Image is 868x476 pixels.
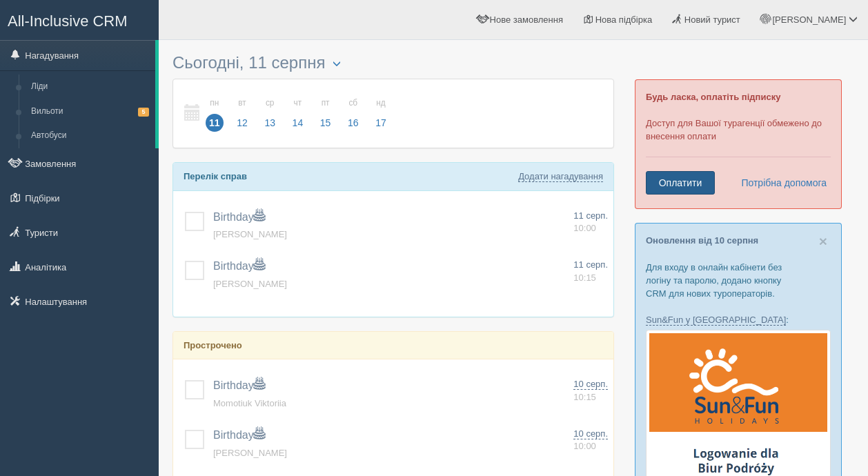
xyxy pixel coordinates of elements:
a: All-Inclusive CRM [1,1,158,39]
span: Нова підбірка [595,14,653,25]
a: 11 серп. 10:00 [573,210,608,235]
a: Додати нагадування [518,171,603,182]
a: Birthday [213,429,265,441]
span: 11 [206,114,224,132]
a: Оновлення від 10 серпня [646,235,758,246]
a: Автобуси [25,123,155,148]
span: 11 серп. [573,210,608,221]
a: [PERSON_NAME] [213,279,287,289]
a: Birthday [213,211,265,223]
b: Прострочено [184,340,242,350]
div: Доступ для Вашої турагенції обмежено до внесення оплати [635,79,842,209]
a: пт 15 [313,90,339,137]
span: 12 [233,114,251,132]
small: сб [344,97,362,109]
a: Birthday [213,260,265,272]
span: 10:15 [573,272,596,283]
span: 10:15 [573,392,596,402]
span: All-Inclusive CRM [8,12,128,30]
a: нд 17 [368,90,391,137]
p: : [646,313,831,326]
span: 15 [317,114,335,132]
button: Close [819,234,827,248]
span: 17 [372,114,390,132]
b: Будь ласка, оплатіть підписку [646,92,780,102]
a: [PERSON_NAME] [213,448,287,458]
span: 10 серп. [573,428,608,439]
small: ср [261,97,279,109]
a: [PERSON_NAME] [213,229,287,239]
span: 13 [261,114,279,132]
a: пн 11 [201,90,228,137]
a: Оплатити [646,171,715,195]
small: вт [233,97,251,109]
span: Новий турист [684,14,740,25]
a: 10 серп. 10:00 [573,428,608,453]
small: чт [289,97,307,109]
small: пн [206,97,224,109]
a: сб 16 [340,90,366,137]
a: Momotiuk Viktoriia [213,398,286,408]
span: [PERSON_NAME] [772,14,846,25]
a: Sun&Fun у [GEOGRAPHIC_DATA] [646,315,786,326]
span: 10:00 [573,223,596,233]
a: вт 12 [229,90,255,137]
a: ср 13 [257,90,283,137]
h3: Сьогодні, 11 серпня [172,54,614,72]
small: пт [317,97,335,109]
a: Ліди [25,75,155,99]
span: × [819,233,827,249]
span: 11 серп. [573,259,608,270]
span: 5 [138,108,149,117]
a: чт 14 [285,90,311,137]
a: Потрібна допомога [732,171,827,195]
p: Для входу в онлайн кабінети без логіну та паролю, додано кнопку CRM для нових туроператорів. [646,261,831,300]
a: 10 серп. 10:15 [573,378,608,404]
span: Нове замовлення [490,14,563,25]
span: 14 [289,114,307,132]
a: Birthday [213,379,265,391]
span: 16 [344,114,362,132]
span: 10 серп. [573,379,608,390]
b: Перелік справ [184,171,247,181]
span: 10:00 [573,441,596,451]
small: нд [372,97,390,109]
a: Вильоти5 [25,99,155,124]
a: 11 серп. 10:15 [573,259,608,284]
